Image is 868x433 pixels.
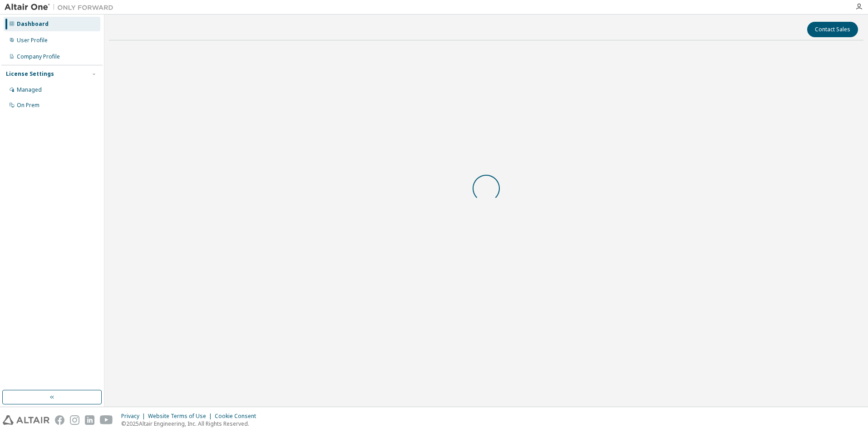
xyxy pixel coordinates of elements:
div: Dashboard [17,20,49,28]
div: Website Terms of Use [148,413,215,420]
img: instagram.svg [70,415,79,425]
button: Contact Sales [807,22,858,37]
div: User Profile [17,37,48,44]
div: Privacy [121,413,148,420]
div: On Prem [17,102,39,109]
img: facebook.svg [55,415,64,425]
p: © 2025 Altair Engineering, Inc. All Rights Reserved. [121,420,261,428]
div: License Settings [6,70,54,78]
img: Altair One [5,3,118,12]
img: altair_logo.svg [3,415,49,425]
div: Managed [17,86,42,93]
div: Company Profile [17,53,60,60]
img: linkedin.svg [85,415,94,425]
div: Cookie Consent [215,413,261,420]
img: youtube.svg [100,415,113,425]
